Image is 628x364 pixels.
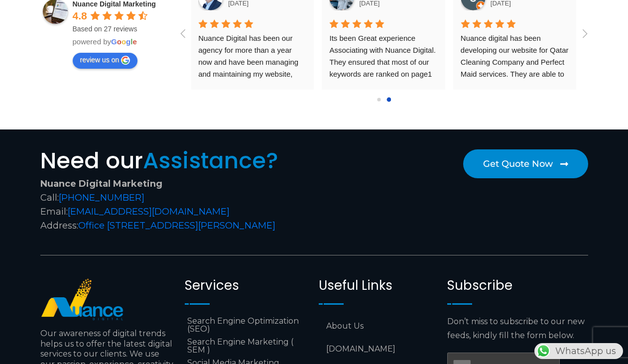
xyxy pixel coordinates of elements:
[534,346,623,357] a: WhatsAppWhatsApp us
[40,149,309,172] h2: Need our
[185,315,309,336] a: Search Engine Optimization (SEO)
[463,149,588,178] a: Get Quote Now
[329,34,437,114] span: Its been Great experience Associating with Nuance Digital. They ensured that most of our keywords...
[68,206,230,217] a: [EMAIL_ADDRESS][DOMAIN_NAME]
[185,278,309,293] h2: Services
[447,278,588,293] h2: Subscribe
[130,37,132,46] span: l
[534,343,623,359] div: WhatsApp us
[122,37,126,46] span: o
[319,315,437,338] a: About Us
[447,315,588,343] p: Don’t miss to subscribe to our new feeds, kindly fill the form below.
[117,37,122,46] span: o
[73,24,167,34] div: Based on 27 reviews
[111,37,117,46] span: G
[40,178,162,189] strong: Nuance Digital Marketing
[461,34,571,126] span: Nuance digital has been developing our website for Qatar Cleaning Company and Perfect Maid servic...
[73,37,167,47] div: powered by
[73,10,87,21] span: 4.8
[386,97,391,102] div: 1
[143,145,278,176] span: Assistance?
[185,336,309,357] a: Search Engine Marketing ( SEM )
[319,338,437,361] a: [DOMAIN_NAME]
[198,34,307,186] span: Nuance Digital has been our agency for more than a year now and have been managing and maintainin...
[483,159,553,168] span: Get Quote Now
[59,192,144,203] a: [PHONE_NUMBER]
[377,98,380,101] div: 0
[78,220,275,231] a: Office [STREET_ADDRESS][PERSON_NAME]
[40,177,309,233] div: Call: Email: Address:
[73,53,138,69] a: Write a review
[126,37,130,46] span: g
[132,37,136,46] span: e
[535,343,551,359] img: WhatsApp
[319,278,437,293] h2: Useful Links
